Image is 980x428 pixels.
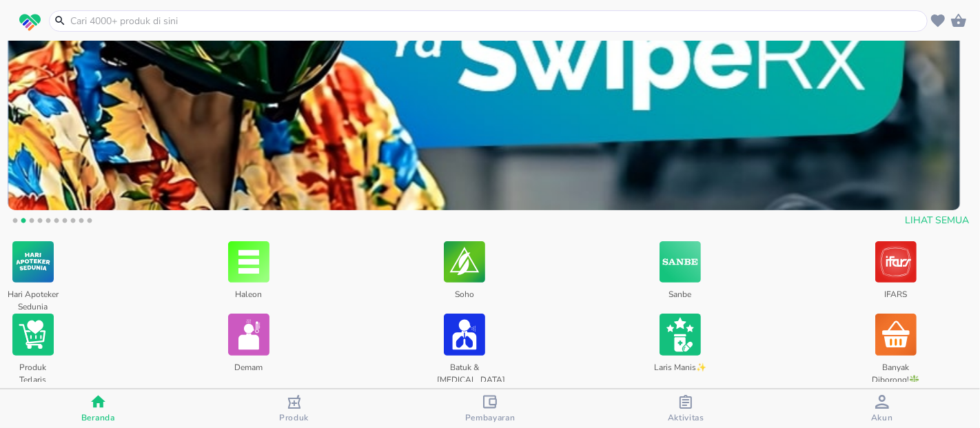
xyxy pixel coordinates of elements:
span: Produk [279,412,309,423]
p: Laris Manis✨ [653,356,707,378]
p: Batuk & [MEDICAL_DATA] [437,356,491,378]
p: Demam [221,356,276,378]
button: 5 [41,216,55,230]
button: 2 [17,216,30,230]
img: Banyak Diborong!❇️ [875,313,917,356]
button: 9 [74,216,88,230]
p: Produk Terlaris [6,356,60,378]
button: 10 [83,216,96,230]
span: Beranda [81,412,115,423]
p: Haleon [221,283,276,305]
img: Soho [444,241,485,283]
span: Lihat Semua [905,212,969,230]
img: Haleon [228,241,269,283]
span: Akun [871,412,893,423]
button: 4 [33,216,47,230]
p: IFARS [868,283,923,305]
span: Pembayaran [465,412,515,423]
img: IFARS [875,241,917,283]
button: 3 [25,216,39,230]
button: 7 [58,216,72,230]
img: logo_swiperx_s.bd005f3b.svg [19,14,41,32]
img: Produk Terlaris [12,313,54,356]
button: 1 [8,216,22,230]
p: Sanbe [653,283,707,305]
p: Soho [437,283,491,305]
button: 6 [50,216,63,230]
button: Pembayaran [392,389,588,428]
button: Produk [196,389,391,428]
img: Batuk & Flu [444,313,485,356]
button: Aktivitas [588,389,784,428]
span: Aktivitas [668,412,704,423]
img: Hari Apoteker Sedunia [12,241,54,283]
img: Demam [228,313,269,356]
img: Laris Manis✨ [660,313,701,356]
img: Sanbe [660,241,701,283]
button: 8 [66,216,80,230]
button: Akun [784,389,980,428]
p: Hari Apoteker Sedunia [6,283,60,305]
p: Banyak Diborong!❇️ [868,356,923,378]
input: Cari 4000+ produk di sini [69,14,924,28]
button: Lihat Semua [899,208,972,234]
